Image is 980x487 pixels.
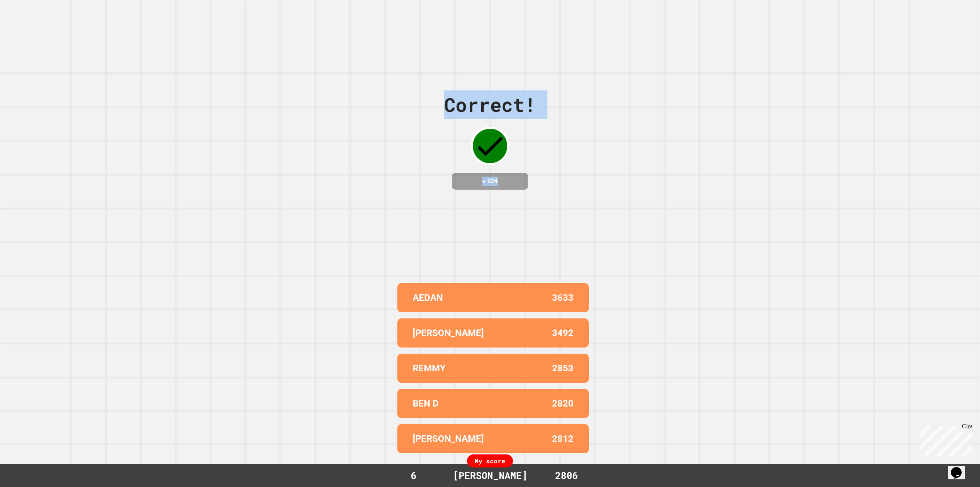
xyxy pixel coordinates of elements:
div: Correct! [444,90,536,119]
p: 2853 [552,361,573,375]
p: [PERSON_NAME] [413,432,484,446]
iframe: chat widget [948,456,972,479]
p: REMMY [413,361,446,375]
p: 2820 [552,397,573,410]
div: 2806 [538,468,595,483]
div: My score [467,454,513,467]
h4: + 924 [459,177,521,186]
p: 3633 [552,291,573,305]
p: AEDAN [413,291,443,305]
iframe: chat widget [916,423,972,456]
div: Chat with us now!Close [3,3,53,49]
p: BEN D [413,397,439,410]
div: 6 [385,468,442,483]
p: 2812 [552,432,573,446]
p: [PERSON_NAME] [413,326,484,340]
p: 3492 [552,326,573,340]
div: [PERSON_NAME] [445,468,535,483]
